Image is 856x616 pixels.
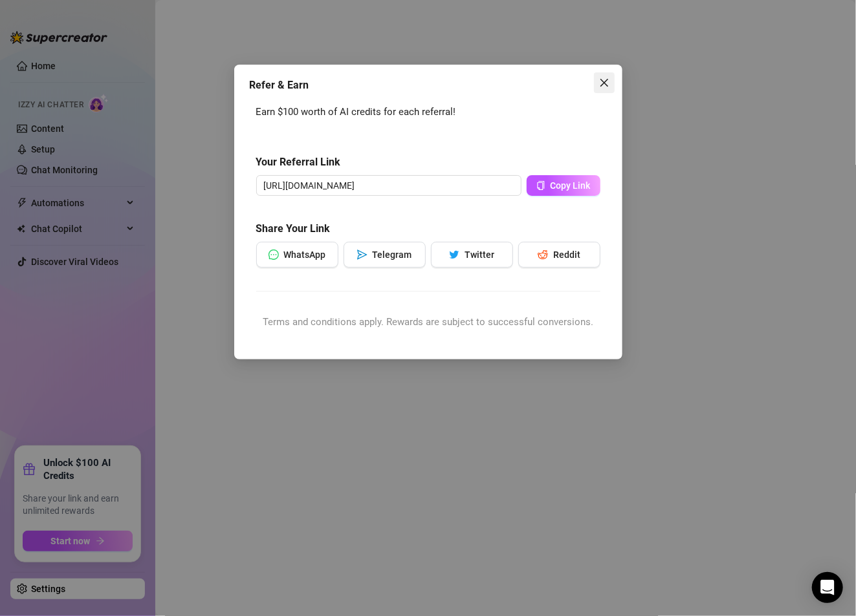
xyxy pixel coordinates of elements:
[594,78,615,88] span: Close
[553,250,580,260] span: Reddit
[357,250,368,260] span: send
[465,250,494,260] span: Twitter
[527,175,600,196] button: Copy Link
[518,242,600,268] button: redditReddit
[431,242,513,268] button: twitterTwitter
[256,221,600,237] h5: Share Your Link
[256,242,338,268] button: messageWhatsApp
[256,315,600,330] div: Terms and conditions apply. Rewards are subject to successful conversions.
[373,250,412,260] span: Telegram
[269,250,279,260] span: message
[256,154,600,170] h5: Your Referral Link
[344,242,426,268] button: sendTelegram
[536,181,545,190] span: copy
[538,250,548,260] span: reddit
[449,250,459,260] span: twitter
[594,72,615,93] button: Close
[551,180,591,191] span: Copy Link
[599,78,609,88] span: close
[250,78,607,93] div: Refer & Earn
[256,105,600,120] div: Earn $100 worth of AI credits for each referral!
[284,250,326,260] span: WhatsApp
[812,572,843,603] div: Open Intercom Messenger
